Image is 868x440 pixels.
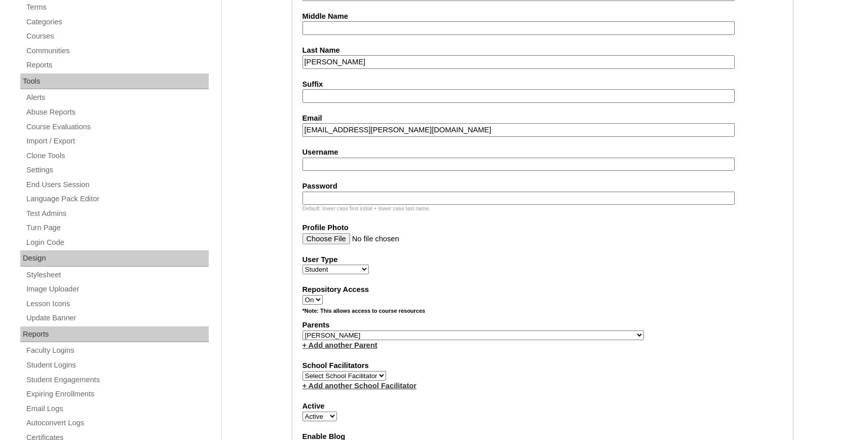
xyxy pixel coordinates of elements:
[303,307,783,320] div: *Note: This allows access to course resources
[25,91,209,104] a: Alerts
[20,250,209,267] div: Design
[303,320,783,331] label: Parents
[303,205,783,212] div: Default: lower case first initial + lower case last name.
[25,402,209,415] a: Email Logs
[25,135,209,148] a: Import / Export
[25,236,209,249] a: Login Code
[303,147,783,158] label: Username
[303,113,783,124] label: Email
[25,417,209,429] a: Autoconvert Logs
[25,193,209,205] a: Language Pack Editor
[303,401,783,412] label: Active
[25,298,209,310] a: Lesson Icons
[20,74,209,90] div: Tools
[303,181,783,192] label: Password
[303,284,783,295] label: Repository Access
[25,207,209,220] a: Test Admins
[25,312,209,324] a: Update Banner
[20,326,209,343] div: Reports
[25,388,209,400] a: Expiring Enrollments
[303,254,783,265] label: User Type
[25,121,209,133] a: Course Evaluations
[25,269,209,281] a: Stylesheet
[25,283,209,296] a: Image Uploader
[25,150,209,162] a: Clone Tools
[303,382,417,390] a: + Add another School Facilitator
[25,359,209,372] a: Student Logins
[303,11,783,22] label: Middle Name
[25,164,209,176] a: Settings
[303,341,378,349] a: + Add another Parent
[303,223,783,233] label: Profile Photo
[25,178,209,191] a: End Users Session
[25,59,209,71] a: Reports
[25,45,209,57] a: Communities
[25,30,209,43] a: Courses
[25,344,209,357] a: Faculty Logins
[25,1,209,14] a: Terms
[303,45,783,56] label: Last Name
[25,16,209,28] a: Categories
[303,360,783,371] label: School Facilitators
[25,106,209,119] a: Abuse Reports
[303,79,783,90] label: Suffix
[25,374,209,386] a: Student Engagements
[25,222,209,234] a: Turn Page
